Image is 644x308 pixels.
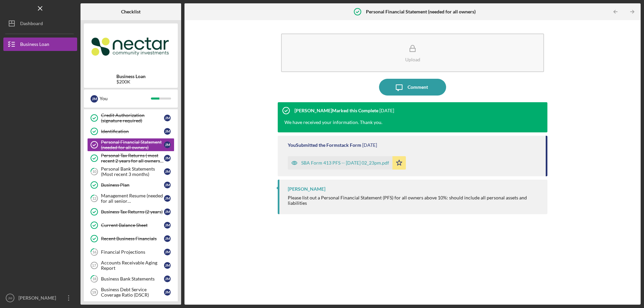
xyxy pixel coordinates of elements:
[3,17,77,30] button: Dashboard
[288,156,406,170] button: SBA Form 413 PFS -- [DATE] 02_23pm.pdf
[101,139,164,150] div: Personal Financial Statement (needed for all owners)
[87,272,174,286] a: 18Business Bank StatementsJM
[164,115,171,121] div: J M
[301,160,389,166] div: SBA Form 413 PFS -- [DATE] 02_23pm.pdf
[288,195,541,206] div: Please list out a Personal Financial Statement (PFS) for all owners above 10%: should include all...
[101,153,164,164] div: Personal Tax Returns ( most recent 2 years for all owners with more than 10%)
[116,74,146,79] b: Business Loan
[92,290,96,294] tspan: 19
[20,17,43,32] div: Dashboard
[164,262,171,269] div: J M
[164,155,171,162] div: J M
[379,79,446,96] button: Comment
[92,263,96,267] tspan: 17
[101,276,164,282] div: Business Bank Statements
[92,277,96,281] tspan: 18
[84,27,178,67] img: Product logo
[87,138,174,151] a: Personal Financial Statement (needed for all owners)JM
[121,9,141,14] b: Checklist
[164,168,171,175] div: J M
[101,182,164,188] div: Business Plan
[92,170,97,174] tspan: 10
[164,208,171,215] div: J M
[100,93,151,104] div: You
[87,205,174,219] a: Business Tax Returns (2 years)JM
[164,289,171,296] div: J M
[366,9,476,14] b: Personal Financial Statement (needed for all owners)
[288,186,325,192] div: [PERSON_NAME]
[101,113,164,123] div: Credit Authorization (signature required)
[92,250,97,254] tspan: 16
[284,119,382,126] div: We have received your information. Thank you.
[164,141,171,148] div: J M
[281,34,544,72] button: Upload
[101,193,164,204] div: Management Resume (needed for all senior management/owners)
[17,291,60,306] div: [PERSON_NAME]
[87,178,174,192] a: Business PlanJM
[8,296,12,300] text: JM
[101,223,164,228] div: Current Balance Sheet
[379,108,394,113] time: 2025-06-04 20:40
[87,111,174,125] a: Credit Authorization (signature required)JM
[87,245,174,259] a: 16Financial ProjectionsJM
[87,165,174,178] a: 10Personal Bank Statements (Most recent 3 months)JM
[164,128,171,135] div: J M
[92,196,96,201] tspan: 12
[101,166,164,177] div: Personal Bank Statements (Most recent 3 months)
[3,38,77,51] button: Business Loan
[288,142,361,148] div: You Submitted the Formstack Form
[20,38,49,53] div: Business Loan
[3,291,77,305] button: JM[PERSON_NAME]
[164,249,171,255] div: J M
[164,235,171,242] div: J M
[116,79,146,84] div: $200K
[91,95,98,103] div: J M
[294,108,378,113] div: [PERSON_NAME] Marked this Complete
[101,249,164,255] div: Financial Projections
[101,287,164,298] div: Business Debt Service Coverage Ratio (DSCR)
[87,259,174,272] a: 17Accounts Receivable Aging ReportJM
[164,182,171,188] div: J M
[164,275,171,282] div: J M
[101,209,164,214] div: Business Tax Returns (2 years)
[362,142,377,148] time: 2025-03-27 18:23
[101,236,164,241] div: Recent Business Financials
[87,232,174,245] a: Recent Business FinancialsJM
[87,192,174,205] a: 12Management Resume (needed for all senior management/owners)JM
[164,195,171,202] div: J M
[101,129,164,134] div: Identification
[87,125,174,138] a: IdentificationJM
[87,219,174,232] a: Current Balance SheetJM
[101,260,164,271] div: Accounts Receivable Aging Report
[87,151,174,165] a: Personal Tax Returns ( most recent 2 years for all owners with more than 10%)JM
[87,286,174,299] a: 19Business Debt Service Coverage Ratio (DSCR)JM
[164,222,171,229] div: J M
[408,79,428,96] div: Comment
[405,57,420,62] div: Upload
